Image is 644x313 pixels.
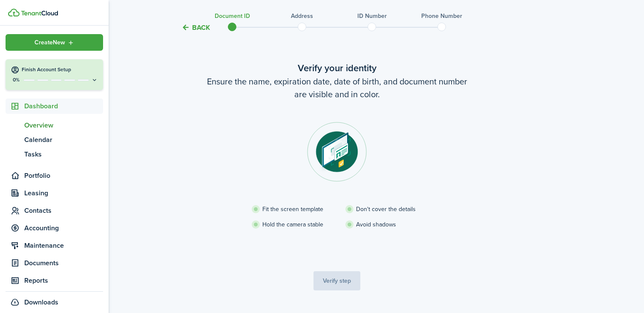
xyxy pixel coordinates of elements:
span: Portfolio [24,171,103,181]
p: 0% [11,76,21,84]
span: Tasks [24,149,103,159]
span: Overview [24,120,103,130]
a: Reports [6,273,103,288]
span: Accounting [24,223,103,233]
span: Leasing [24,188,103,198]
img: TenantCloud [21,11,58,16]
wizard-step-header-description: Ensure the name, expiration date, date of birth, and document number are visible and in color. [158,75,516,101]
h3: Address [291,12,313,20]
span: Dashboard [24,101,103,111]
a: Overview [6,118,103,133]
li: Avoid shadows [345,220,439,229]
img: TenantCloud [8,9,20,17]
li: Hold the camera stable [252,220,345,229]
h4: Finish Account Setup [22,66,98,73]
a: Calendar [6,133,103,147]
h3: Document ID [215,12,250,20]
button: Open menu [6,34,103,51]
a: Tasks [6,147,103,162]
span: Contacts [24,206,103,216]
span: Calendar [24,135,103,145]
h3: Phone Number [421,12,462,20]
span: Downloads [24,297,58,307]
wizard-step-header-title: Verify your identity [158,61,516,75]
span: Documents [24,258,103,268]
button: Finish Account Setup0% [6,59,103,90]
img: Document step [307,122,367,182]
span: Create New [34,40,65,46]
h3: ID Number [357,12,387,20]
li: Don't cover the details [345,205,439,214]
li: Fit the screen template [252,205,345,214]
button: Back [181,23,210,32]
span: Maintenance [24,241,103,251]
span: Reports [24,275,103,286]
